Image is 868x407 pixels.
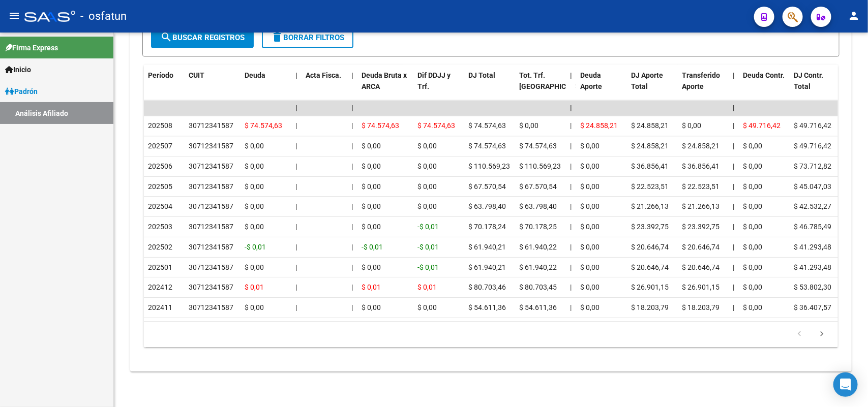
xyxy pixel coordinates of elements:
span: $ 21.266,13 [682,202,720,210]
span: | [295,202,297,210]
span: 202507 [148,142,172,150]
span: | [733,182,734,191]
datatable-header-cell: | [291,65,302,109]
span: $ 110.569,23 [468,162,510,170]
span: $ 0,00 [580,263,600,271]
span: Dif DDJJ y Trf. [417,71,451,91]
span: $ 46.785,49 [794,223,831,231]
span: -$ 0,01 [417,223,439,231]
span: DJ Total [468,71,495,79]
datatable-header-cell: CUIT [185,65,241,109]
span: | [733,223,734,231]
span: Acta Fisca. [306,71,341,79]
span: $ 24.858,21 [631,142,669,150]
span: $ 74.574,63 [519,142,557,150]
span: | [351,243,353,251]
span: $ 61.940,22 [519,263,557,271]
div: 30712341587 [189,120,233,132]
span: $ 67.570,54 [468,182,506,191]
span: 202505 [148,182,172,191]
span: $ 0,00 [743,223,762,231]
span: $ 36.856,41 [682,162,720,170]
span: | [570,142,572,150]
span: $ 0,00 [362,202,381,210]
span: $ 45.047,03 [794,182,831,191]
span: | [733,162,734,170]
span: $ 0,00 [682,121,701,130]
span: $ 0,00 [743,243,762,251]
span: | [570,243,572,251]
span: | [570,121,572,130]
span: | [351,162,353,170]
span: $ 0,00 [362,263,381,271]
span: $ 20.646,74 [631,263,669,271]
span: $ 20.646,74 [682,263,720,271]
span: | [351,121,353,130]
span: Período [148,71,173,79]
span: $ 0,01 [245,283,264,291]
span: $ 0,00 [417,142,437,150]
span: $ 21.266,13 [631,202,669,210]
span: $ 0,00 [245,182,264,191]
span: $ 54.611,36 [468,303,506,311]
span: $ 0,00 [580,162,600,170]
datatable-header-cell: DJ Aporte Total [627,65,678,109]
span: | [570,263,572,271]
span: $ 0,00 [743,142,762,150]
span: | [295,121,297,130]
datatable-header-cell: Deuda [241,65,291,109]
span: $ 0,00 [362,162,381,170]
span: $ 0,00 [245,202,264,210]
span: $ 23.392,75 [682,223,720,231]
div: 30712341587 [189,140,233,152]
span: 202412 [148,283,172,291]
a: go to next page [812,329,831,340]
span: $ 0,00 [580,142,600,150]
span: | [733,142,734,150]
span: $ 0,00 [245,142,264,150]
span: Deuda Bruta x ARCA [362,71,407,91]
span: $ 36.856,41 [631,162,669,170]
span: | [733,283,734,291]
span: $ 63.798,40 [519,202,557,210]
span: | [295,303,297,311]
span: $ 0,00 [417,202,437,210]
span: $ 61.940,21 [468,263,506,271]
datatable-header-cell: DJ Total [464,65,515,109]
div: 30712341587 [189,302,233,314]
span: | [295,223,297,231]
button: Buscar Registros [151,27,254,48]
span: | [295,263,297,271]
datatable-header-cell: Dif DDJJ y Trf. [413,65,464,109]
span: $ 0,00 [362,142,381,150]
div: 30712341587 [189,161,233,172]
button: Borrar Filtros [262,27,353,48]
span: | [295,71,297,79]
span: | [295,283,297,291]
span: $ 18.203,79 [682,303,720,311]
mat-icon: person [848,10,860,22]
span: Deuda [245,71,265,79]
span: | [351,283,353,291]
datatable-header-cell: | [729,65,739,109]
span: DJ Aporte Total [631,71,663,91]
span: Deuda Contr. [743,71,785,79]
datatable-header-cell: Tot. Trf. Bruto [515,65,566,109]
span: $ 0,00 [743,162,762,170]
mat-icon: search [160,31,172,43]
span: | [351,223,353,231]
span: $ 24.858,21 [682,142,720,150]
span: $ 80.703,46 [468,283,506,291]
span: | [351,182,353,191]
span: $ 23.392,75 [631,223,669,231]
mat-icon: delete [271,31,283,43]
datatable-header-cell: Deuda Contr. [739,65,790,109]
span: $ 0,00 [580,303,600,311]
span: $ 67.570,54 [519,182,557,191]
span: $ 0,00 [417,303,437,311]
span: $ 0,00 [743,303,762,311]
span: - osfatun [80,5,127,27]
span: $ 0,00 [743,202,762,210]
span: $ 110.569,23 [519,162,561,170]
span: | [351,202,353,210]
